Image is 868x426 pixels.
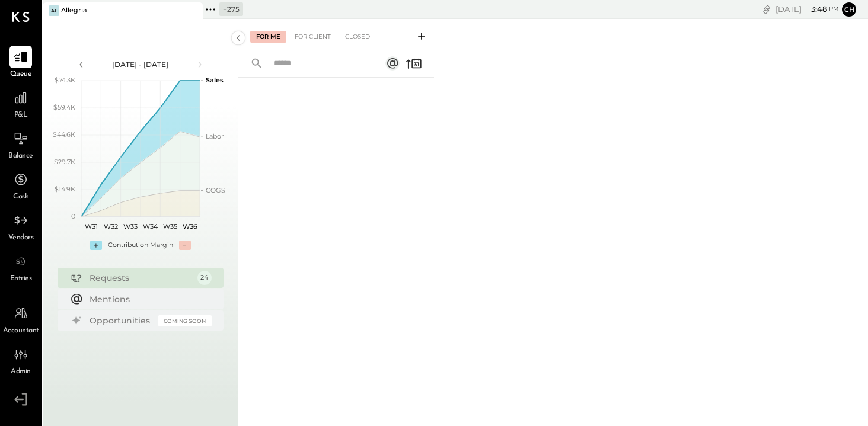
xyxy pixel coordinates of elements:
[158,315,212,326] div: Coming Soon
[1,87,41,121] a: P&L
[71,212,75,220] text: 0
[143,222,158,230] text: W34
[123,222,138,230] text: W33
[289,31,337,43] div: For Client
[339,31,376,43] div: Closed
[206,186,225,194] text: COGS
[90,293,206,305] div: Mentions
[49,5,59,16] div: Al
[1,46,41,80] a: Queue
[250,31,286,43] div: For Me
[1,168,41,203] a: Cash
[182,222,197,230] text: W36
[53,103,75,111] text: $59.4K
[10,69,32,80] span: Queue
[829,5,839,13] span: pm
[108,241,173,250] div: Contribution Margin
[1,209,41,244] a: Vendors
[776,4,839,15] div: [DATE]
[1,250,41,284] a: Entries
[8,151,33,162] span: Balance
[61,6,87,15] div: Allegria
[1,343,41,377] a: Admin
[90,315,152,326] div: Opportunities
[14,110,28,121] span: P&L
[163,222,177,230] text: W35
[55,185,75,193] text: $14.9K
[53,130,75,139] text: $44.6K
[10,274,32,284] span: Entries
[13,192,28,203] span: Cash
[1,302,41,337] a: Accountant
[90,241,102,250] div: +
[179,241,191,250] div: -
[1,127,41,162] a: Balance
[206,132,224,140] text: Labor
[3,326,39,337] span: Accountant
[219,2,243,16] div: + 275
[206,76,224,84] text: Sales
[55,76,75,84] text: $74.3K
[842,2,856,17] button: Ch
[54,158,75,166] text: $29.7K
[90,272,192,284] div: Requests
[197,271,212,285] div: 24
[8,233,34,244] span: Vendors
[761,3,773,15] div: copy link
[803,4,827,15] span: 3 : 48
[104,222,118,230] text: W32
[11,367,31,377] span: Admin
[90,59,191,69] div: [DATE] - [DATE]
[84,222,97,230] text: W31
